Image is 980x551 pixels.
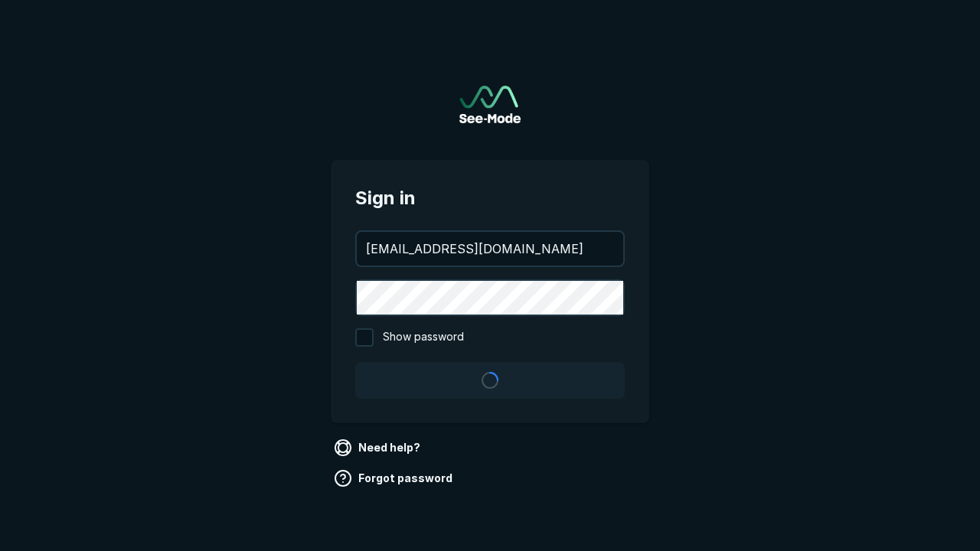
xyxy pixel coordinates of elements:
img: See-Mode Logo [459,86,521,123]
a: Forgot password [331,466,459,491]
span: Show password [383,328,464,347]
a: Go to sign in [459,86,521,123]
span: Sign in [355,184,625,212]
input: your@email.com [357,232,623,266]
a: Need help? [331,435,426,460]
